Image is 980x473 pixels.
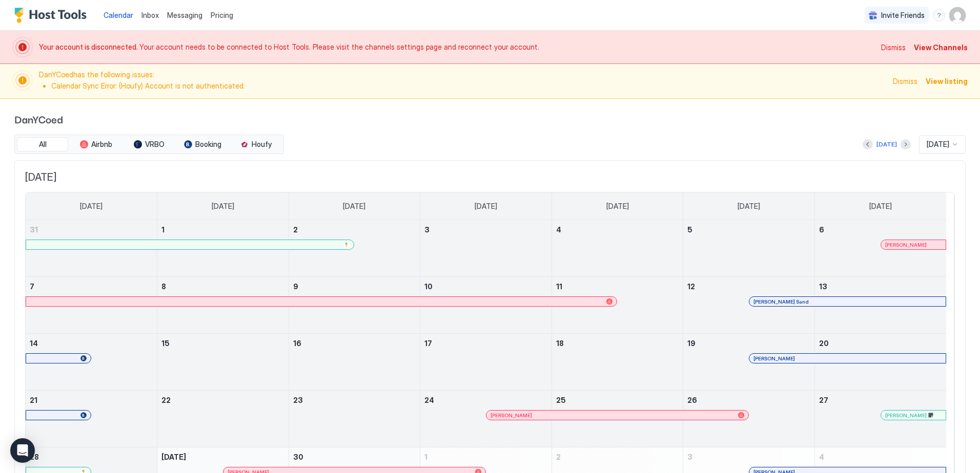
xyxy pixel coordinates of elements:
div: Open Intercom Messenger [10,438,35,463]
td: August 31, 2025 [26,220,157,277]
button: Previous month [863,139,873,149]
span: 3 [424,225,430,234]
a: September 26, 2025 [683,391,814,410]
span: [DATE] [738,202,760,211]
td: September 15, 2025 [157,334,289,391]
td: September 14, 2025 [26,334,157,391]
span: Pricing [211,11,233,20]
span: Booking [195,140,221,149]
a: September 12, 2025 [683,277,814,296]
span: 23 [293,396,303,404]
span: 31 [30,225,38,234]
a: Sunday [70,192,113,220]
div: [PERSON_NAME] [885,242,942,248]
a: September 9, 2025 [289,277,420,296]
a: September 17, 2025 [420,334,552,353]
span: 27 [819,396,828,404]
div: User profile [949,7,966,24]
td: September 21, 2025 [26,391,157,447]
span: 21 [30,396,37,404]
div: menu [933,9,945,21]
a: September 7, 2025 [26,277,157,296]
a: Tuesday [333,192,376,220]
a: Inbox [141,10,159,20]
a: September 15, 2025 [157,334,289,353]
td: September 25, 2025 [552,391,683,447]
td: September 27, 2025 [814,391,946,447]
div: Host Tools Logo [14,8,91,23]
span: 22 [161,396,171,404]
td: September 12, 2025 [683,277,815,334]
a: Wednesday [464,192,507,220]
span: [DATE] [475,202,497,211]
span: [DATE] [161,453,186,461]
a: September 29, 2025 [157,447,289,466]
span: Calendar [104,11,133,19]
span: Your account needs to be connected to Host Tools. Please visit the channels settings page and rec... [39,42,875,52]
span: [PERSON_NAME] [885,412,927,419]
span: Inbox [141,11,159,19]
span: 20 [819,339,829,348]
a: September 3, 2025 [420,220,552,239]
div: [PERSON_NAME] [491,412,744,419]
a: September 1, 2025 [157,220,289,239]
button: All [17,137,68,152]
button: Next month [901,139,911,149]
button: [DATE] [875,138,899,150]
span: 3 [687,453,692,461]
a: Friday [727,192,770,220]
a: September 23, 2025 [289,391,420,410]
span: Your account is disconnected. [39,42,139,51]
span: VRBO [145,140,165,149]
span: 25 [556,396,566,404]
button: Houfy [230,137,281,152]
span: Houfy [252,140,272,149]
a: September 22, 2025 [157,391,289,410]
td: September 17, 2025 [420,334,552,391]
td: September 4, 2025 [552,220,683,277]
td: September 1, 2025 [157,220,289,277]
span: [DATE] [927,140,949,149]
a: September 30, 2025 [289,447,420,466]
td: September 10, 2025 [420,277,552,334]
a: August 31, 2025 [26,220,157,239]
span: [DATE] [80,202,103,211]
span: 2 [556,453,561,461]
span: 14 [30,339,38,348]
a: September 18, 2025 [552,334,683,353]
td: September 22, 2025 [157,391,289,447]
a: September 8, 2025 [157,277,289,296]
a: September 16, 2025 [289,334,420,353]
span: 15 [161,339,170,348]
span: [PERSON_NAME] Sand [753,298,809,305]
td: September 9, 2025 [289,277,420,334]
td: September 7, 2025 [26,277,157,334]
span: 11 [556,282,562,291]
div: [DATE] [876,140,897,149]
span: DanYCoed has the following issues: [39,70,887,92]
div: tab-group [14,135,284,154]
a: September 5, 2025 [683,220,814,239]
span: 10 [424,282,433,291]
span: [PERSON_NAME] [885,242,927,248]
a: September 28, 2025 [26,447,157,466]
span: [DATE] [869,202,892,211]
span: [PERSON_NAME] [491,412,532,419]
div: Dismiss [893,76,917,87]
span: 9 [293,282,298,291]
div: Dismiss [881,42,906,53]
td: September 19, 2025 [683,334,815,391]
div: [PERSON_NAME] [885,412,942,419]
span: [DATE] [606,202,629,211]
span: View Channels [914,42,968,53]
td: September 5, 2025 [683,220,815,277]
span: 8 [161,282,166,291]
a: September 2, 2025 [289,220,420,239]
span: 24 [424,396,434,404]
a: Calendar [104,10,133,20]
a: September 4, 2025 [552,220,683,239]
a: Saturday [859,192,902,220]
td: September 13, 2025 [814,277,946,334]
td: September 23, 2025 [289,391,420,447]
